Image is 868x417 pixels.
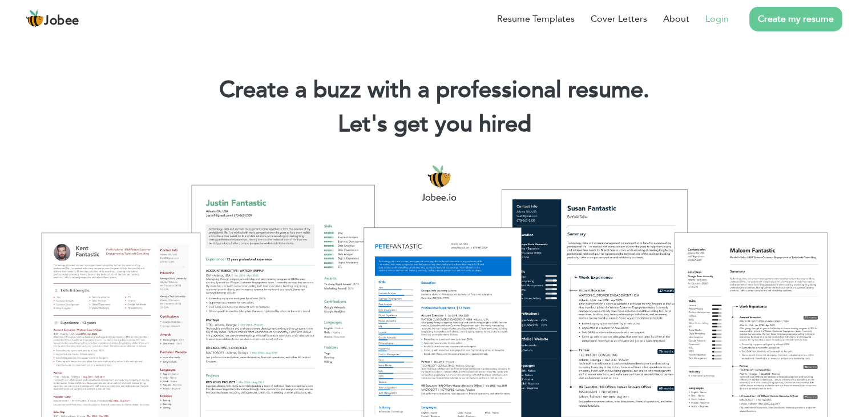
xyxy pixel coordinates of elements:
[749,7,842,31] a: Create my resume
[705,12,729,26] a: Login
[526,109,531,140] span: |
[44,15,79,27] span: Jobee
[17,110,851,139] h2: Let's
[497,12,575,26] a: Resume Templates
[663,12,689,26] a: About
[26,10,79,28] a: Jobee
[17,75,851,105] h1: Create a buzz with a professional resume.
[26,10,44,28] img: jobee.io
[394,109,531,140] span: get you hired
[591,12,647,26] a: Cover Letters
